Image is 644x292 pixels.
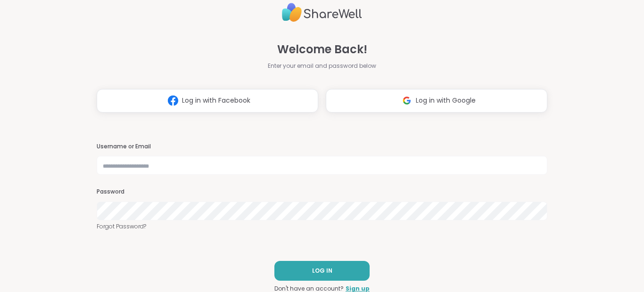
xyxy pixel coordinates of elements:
[416,96,476,105] span: Log in with Google
[182,96,250,105] span: Log in with Facebook
[312,267,332,275] span: LOG IN
[326,89,547,113] button: Log in with Google
[97,89,318,113] button: Log in with Facebook
[164,92,182,109] img: ShareWell Logomark
[97,188,547,196] h3: Password
[274,261,370,281] button: LOG IN
[97,143,547,151] h3: Username or Email
[97,222,547,231] a: Forgot Password?
[398,92,416,109] img: ShareWell Logomark
[268,62,376,70] span: Enter your email and password below
[277,41,367,58] span: Welcome Back!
